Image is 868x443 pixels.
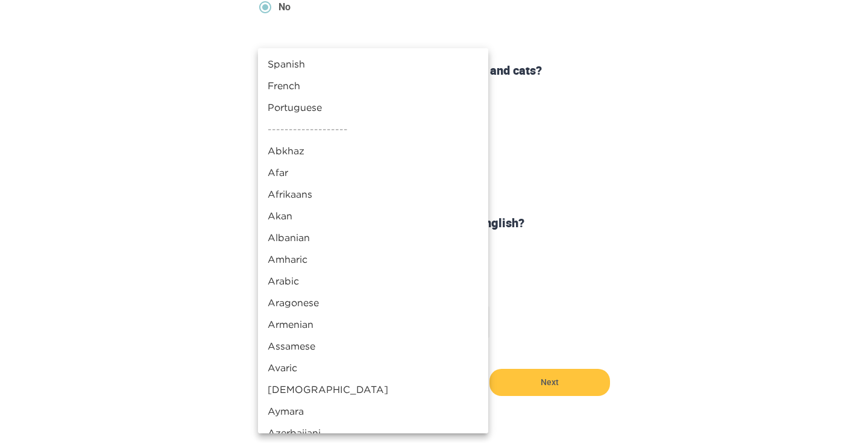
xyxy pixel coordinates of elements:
[258,400,488,422] li: Aymara
[258,379,488,400] li: [DEMOGRAPHIC_DATA]
[258,205,488,227] li: Akan
[258,75,488,96] li: French
[258,248,488,270] li: Amharic
[258,335,488,357] li: Assamese
[258,292,488,313] li: Aragonese
[258,227,488,248] li: Albanian
[258,313,488,335] li: Armenian
[258,183,488,205] li: Afrikaans
[258,162,488,183] li: Afar
[258,140,488,162] li: Abkhaz
[258,53,488,75] li: Spanish
[258,96,488,118] li: Portuguese
[258,270,488,292] li: Arabic
[258,357,488,379] li: Avaric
